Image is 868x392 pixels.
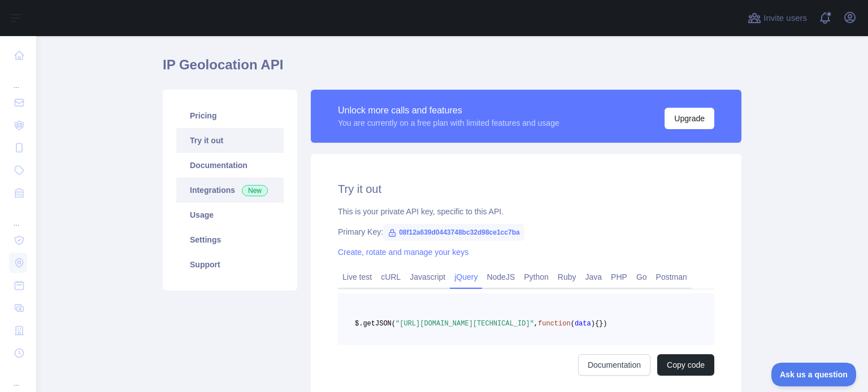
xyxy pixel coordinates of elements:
[242,185,268,196] span: New
[632,268,652,286] a: Go
[376,268,405,286] a: cURL
[482,268,519,286] a: NodeJS
[338,206,714,217] div: This is your private API key, specific to this API.
[519,268,553,286] a: Python
[176,153,284,178] a: Documentation
[9,365,27,388] div: ...
[176,103,284,128] a: Pricing
[578,354,650,376] a: Documentation
[450,268,482,286] a: jQuery
[599,320,607,328] span: })
[405,268,450,286] a: Javascript
[763,12,807,25] span: Invite users
[338,181,714,197] h2: Try it out
[575,320,591,328] span: data
[163,56,741,83] h1: IP Geolocation API
[176,178,284,202] a: Integrations New
[538,320,571,328] span: function
[581,268,607,286] a: Java
[591,320,595,328] span: )
[176,227,284,252] a: Settings
[745,9,809,27] button: Invite users
[338,117,559,129] div: You are currently on a free plan with limited features and usage
[338,268,376,286] a: Live test
[652,268,692,286] a: Postman
[665,108,714,129] button: Upgrade
[553,268,581,286] a: Ruby
[355,320,396,328] span: $.getJSON(
[396,320,534,328] span: "[URL][DOMAIN_NAME][TECHNICAL_ID]"
[9,68,27,90] div: ...
[595,320,599,328] span: {
[383,224,524,241] span: 08f12a639d0443748bc32d98ce1cc7ba
[176,128,284,153] a: Try it out
[771,363,857,386] iframe: Toggle Customer Support
[9,205,27,228] div: ...
[534,320,538,328] span: ,
[338,248,468,257] a: Create, rotate and manage your keys
[176,202,284,227] a: Usage
[657,354,714,376] button: Copy code
[606,268,632,286] a: PHP
[176,252,284,277] a: Support
[571,320,575,328] span: (
[338,226,714,237] div: Primary Key:
[338,104,559,117] div: Unlock more calls and features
